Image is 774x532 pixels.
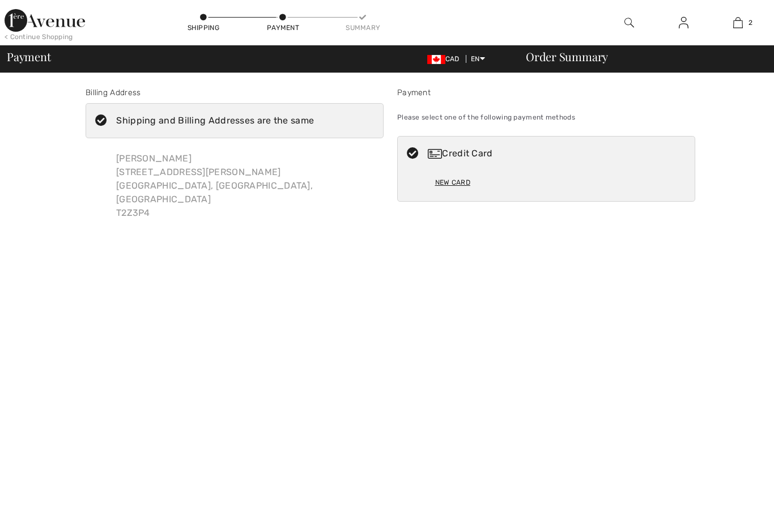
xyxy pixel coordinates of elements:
[711,16,764,29] a: 2
[749,18,752,28] span: 2
[427,55,464,63] span: CAD
[397,87,695,99] div: Payment
[107,143,384,229] div: [PERSON_NAME] [STREET_ADDRESS][PERSON_NAME] [GEOGRAPHIC_DATA], [GEOGRAPHIC_DATA], [GEOGRAPHIC_DAT...
[186,23,220,33] div: Shipping
[5,32,73,42] div: < Continue Shopping
[266,23,300,33] div: Payment
[427,55,445,64] img: Canadian Dollar
[397,103,695,131] div: Please select one of the following payment methods
[346,23,380,33] div: Summary
[7,51,50,62] span: Payment
[86,87,384,99] div: Billing Address
[512,51,767,62] div: Order Summary
[5,9,85,32] img: 1ère Avenue
[435,173,470,192] div: New Card
[733,16,743,29] img: My Bag
[471,55,485,63] span: EN
[679,16,688,29] img: My Info
[116,114,314,127] div: Shipping and Billing Addresses are the same
[624,16,634,29] img: search the website
[428,147,687,160] div: Credit Card
[428,149,442,159] img: Credit Card
[670,16,698,30] a: Sign In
